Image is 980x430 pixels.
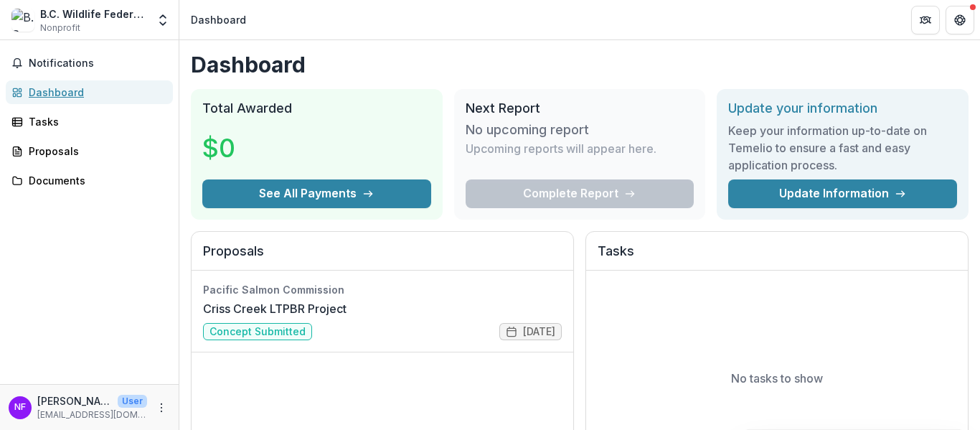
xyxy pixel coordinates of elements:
[153,6,173,34] button: Open entity switcher
[191,52,969,78] h1: Dashboard
[185,9,252,30] nav: breadcrumb
[728,101,957,116] h2: Update your information
[29,57,167,70] span: Notifications
[202,179,431,208] button: See All Payments
[14,403,26,412] div: Neil Fletcher
[598,243,956,271] h2: Tasks
[40,22,80,34] span: Nonprofit
[11,9,34,32] img: B.C. Wildlife Federation
[6,110,173,134] a: Tasks
[202,128,310,167] h3: $0
[6,52,173,75] button: Notifications
[202,101,431,116] h2: Total Awarded
[191,12,246,27] div: Dashboard
[153,399,170,416] button: More
[728,179,957,208] a: Update Information
[911,6,940,34] button: Partners
[466,140,656,157] p: Upcoming reports will appear here.
[946,6,974,34] button: Get Help
[37,408,147,421] p: [EMAIL_ADDRESS][DOMAIN_NAME]
[6,80,173,104] a: Dashboard
[203,243,562,271] h2: Proposals
[466,122,589,138] h3: No upcoming report
[203,300,347,317] a: Criss Creek LTPBR Project
[29,114,161,129] div: Tasks
[6,169,173,192] a: Documents
[731,370,823,387] p: No tasks to show
[6,139,173,163] a: Proposals
[29,85,161,100] div: Dashboard
[466,101,694,116] h2: Next Report
[29,144,161,159] div: Proposals
[29,173,161,188] div: Documents
[37,393,112,408] p: [PERSON_NAME]
[728,122,957,174] h3: Keep your information up-to-date on Temelio to ensure a fast and easy application process.
[118,395,147,408] p: User
[40,6,147,22] div: B.C. Wildlife Federation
